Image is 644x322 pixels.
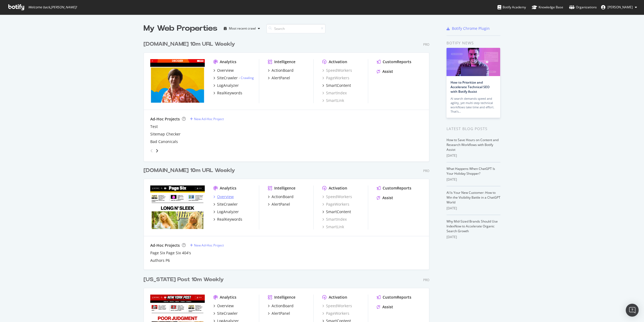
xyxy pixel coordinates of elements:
[322,68,352,73] a: SpeedWorkers
[150,185,205,229] img: www.Pagesix.com
[150,250,191,256] a: Page Six Page Six 404's
[239,76,254,80] div: -
[322,202,349,207] a: PageWorkers
[423,169,429,173] div: Pro
[452,26,490,31] div: Botify Chrome Plugin
[150,258,170,263] a: Authors P6
[329,185,347,191] div: Activation
[150,139,178,144] div: Bad Canonicals
[597,3,641,12] button: [PERSON_NAME]
[150,243,180,248] div: Ad-Hoc Projects
[217,217,242,222] div: RealKeywords
[220,59,236,65] div: Analytics
[569,5,597,10] div: Organizations
[322,194,352,199] a: SpeedWorkers
[447,166,495,176] a: What Happens When ChatGPT Is Your Holiday Shopper?
[322,224,344,230] a: SmartLink
[447,126,500,132] div: Latest Blog Posts
[626,304,639,317] div: Open Intercom Messenger
[217,194,234,199] div: Overview
[144,40,237,48] a: [DOMAIN_NAME] 10m URL Weekly
[150,131,181,137] div: Sitemap Checker
[229,27,256,30] div: Most recent crawl
[155,148,159,153] div: angle-right
[150,116,180,122] div: Ad-Hoc Projects
[274,295,295,300] div: Intelligence
[217,68,234,73] div: Overview
[213,83,239,88] a: LogAnalyzer
[213,217,242,222] a: RealKeywords
[326,83,351,88] div: SmartContent
[377,304,393,310] a: Assist
[272,75,290,81] div: AlertPanel
[272,68,294,73] div: ActionBoard
[451,80,489,94] a: How to Prioritize and Accelerate Technical SEO with Botify Assist
[144,276,224,284] div: [US_STATE] Post 10m Weekly
[451,96,496,114] div: AI search demands speed and agility, yet multi-step technical workflows take time and effort. Tha...
[28,5,77,9] span: Welcome back, [PERSON_NAME] !
[322,98,344,103] a: SmartLink
[377,195,393,201] a: Assist
[194,243,224,248] div: New Ad-Hoc Project
[144,167,235,174] div: [DOMAIN_NAME] 10m URL Weekly
[377,59,411,65] a: CustomReports
[144,23,217,34] div: My Web Properties
[322,75,349,81] a: PageWorkers
[217,209,239,214] div: LogAnalyzer
[213,202,238,207] a: SiteCrawler
[447,177,500,182] div: [DATE]
[322,217,347,222] a: SmartIndex
[144,276,226,284] a: [US_STATE] Post 10m Weekly
[190,243,224,248] a: New Ad-Hoc Project
[383,185,411,191] div: CustomReports
[213,75,254,81] a: SiteCrawler- Crawling
[447,206,500,211] div: [DATE]
[382,69,393,74] div: Assist
[383,59,411,65] div: CustomReports
[217,75,238,81] div: SiteCrawler
[268,202,290,207] a: AlertPanel
[322,311,349,316] a: PageWorkers
[377,185,411,191] a: CustomReports
[423,42,429,47] div: Pro
[190,117,224,121] a: New Ad-Hoc Project
[241,76,254,80] a: Crawling
[447,235,500,239] div: [DATE]
[322,83,351,88] a: SmartContent
[213,303,234,309] a: Overview
[447,138,499,152] a: How to Save Hours on Content and Research Workflows with Botify Assist
[377,69,393,74] a: Assist
[377,295,411,300] a: CustomReports
[329,295,347,300] div: Activation
[383,295,411,300] div: CustomReports
[268,194,294,199] a: ActionBoard
[217,90,242,96] div: RealKeywords
[144,167,237,174] a: [DOMAIN_NAME] 10m URL Weekly
[213,311,238,316] a: SiteCrawler
[322,90,347,96] a: SmartIndex
[447,153,500,158] div: [DATE]
[447,40,500,46] div: Botify news
[382,195,393,201] div: Assist
[213,68,234,73] a: Overview
[213,90,242,96] a: RealKeywords
[220,185,236,191] div: Analytics
[272,303,294,309] div: ActionBoard
[274,59,295,65] div: Intelligence
[268,68,294,73] a: ActionBoard
[497,5,526,10] div: Botify Academy
[213,209,239,214] a: LogAnalyzer
[322,303,352,309] a: SpeedWorkers
[329,59,347,65] div: Activation
[266,24,325,33] input: Search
